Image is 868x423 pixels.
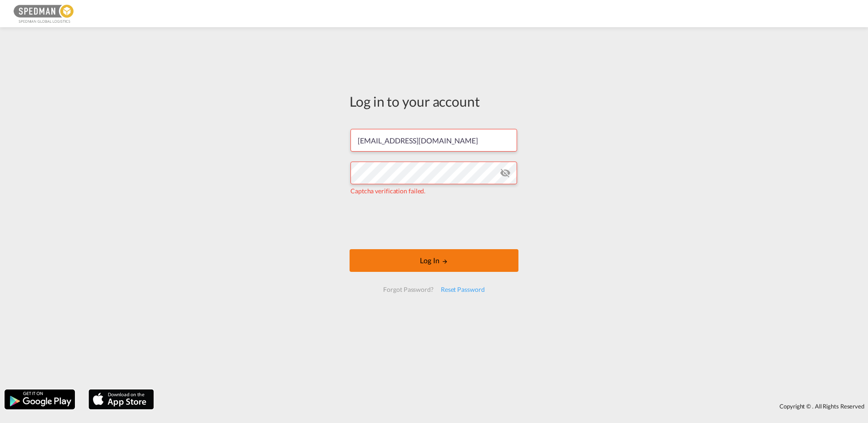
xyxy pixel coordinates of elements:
[350,249,518,272] button: LOGIN
[14,4,75,24] img: c12ca350ff1b11efb6b291369744d907.png
[350,187,425,195] span: Captcha verification failed.
[365,205,503,240] iframe: reCAPTCHA
[500,167,511,178] md-icon: icon-eye-off
[350,129,517,152] input: Enter email/phone number
[350,92,518,111] div: Log in to your account
[88,389,155,410] img: apple.png
[158,398,868,414] div: Copyright © . All Rights Reserved
[380,281,437,298] div: Forgot Password?
[437,281,488,298] div: Reset Password
[4,389,76,410] img: google.png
